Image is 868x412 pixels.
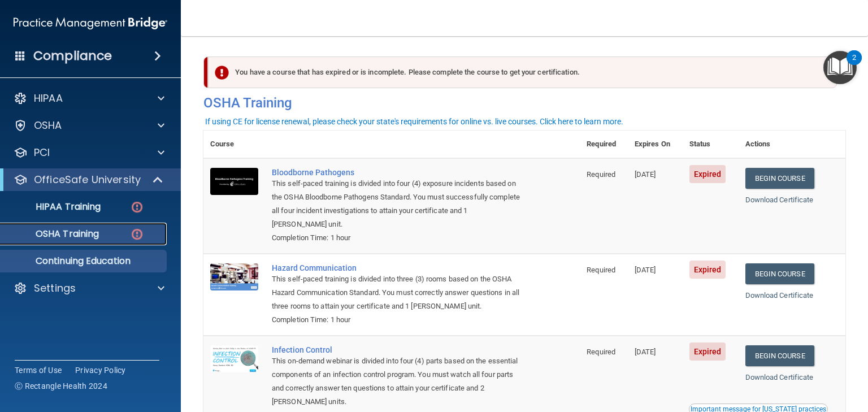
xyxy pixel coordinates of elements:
span: Expired [689,261,726,279]
a: Begin Course [745,263,814,284]
a: Settings [14,281,164,295]
a: Download Certificate [745,196,814,204]
div: This self-paced training is divided into three (3) rooms based on the OSHA Hazard Communication S... [272,272,523,313]
span: Required [587,266,615,274]
img: danger-circle.6113f641.png [130,200,144,214]
span: [DATE] [635,170,656,179]
span: Ⓒ Rectangle Health 2024 [15,380,107,392]
span: Expired [689,342,726,361]
th: Actions [739,131,846,158]
p: PCI [34,146,50,159]
p: Settings [34,281,76,295]
a: Bloodborne Pathogens [272,168,523,177]
span: Expired [689,165,726,183]
div: Completion Time: 1 hour [272,313,523,327]
a: Infection Control [272,345,523,354]
img: danger-circle.6113f641.png [130,227,144,241]
p: OfficeSafe University [34,173,141,187]
h4: OSHA Training [203,95,845,111]
img: exclamation-circle-solid-danger.72ef9ffc.png [215,66,229,80]
p: OSHA Training [7,228,99,240]
span: [DATE] [635,266,656,274]
p: HIPAA Training [7,201,101,212]
button: Open Resource Center, 2 new notifications [823,51,857,84]
span: Required [587,170,615,179]
div: If using CE for license renewal, please check your state's requirements for online vs. live cours... [205,118,623,125]
th: Status [683,131,739,158]
a: Begin Course [745,168,814,189]
p: HIPAA [34,92,63,105]
div: This self-paced training is divided into four (4) exposure incidents based on the OSHA Bloodborne... [272,177,523,231]
a: OSHA [14,119,164,132]
h4: Compliance [33,48,112,64]
a: HIPAA [14,92,164,105]
a: Download Certificate [745,373,814,381]
a: Terms of Use [15,365,62,376]
span: [DATE] [635,348,656,356]
div: Completion Time: 1 hour [272,231,523,245]
th: Required [580,131,627,158]
span: Required [587,348,615,356]
a: Download Certificate [745,291,814,300]
div: This on-demand webinar is divided into four (4) parts based on the essential components of an inf... [272,354,523,409]
a: Privacy Policy [75,365,126,376]
button: If using CE for license renewal, please check your state's requirements for online vs. live cours... [203,116,625,127]
p: Continuing Education [7,255,162,267]
div: 2 [852,58,856,72]
p: OSHA [34,119,62,132]
th: Course [203,131,265,158]
div: You have a course that has expired or is incomplete. Please complete the course to get your certi... [208,57,837,88]
th: Expires On [628,131,683,158]
a: Hazard Communication [272,263,523,272]
img: PMB logo [14,12,167,34]
a: PCI [14,146,164,159]
a: OfficeSafe University [14,173,164,187]
a: Begin Course [745,345,814,366]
